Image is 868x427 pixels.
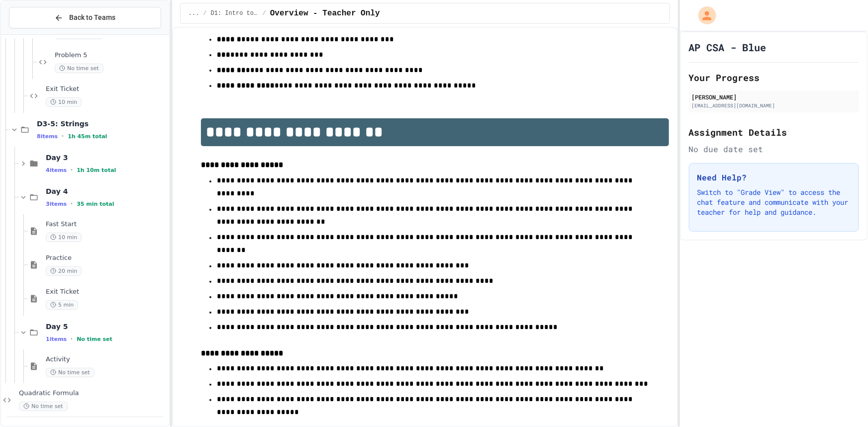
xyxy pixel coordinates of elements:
span: 10 min [46,97,82,107]
span: Fast Start [46,220,167,229]
span: • [62,132,64,140]
span: 8 items [37,133,58,140]
span: 10 min [46,233,82,242]
span: Problem 5 [55,51,167,60]
span: 4 items [46,167,67,173]
span: 20 min [46,266,82,276]
span: Back to Teams [69,12,115,23]
span: 35 min total [77,201,114,207]
span: Day 4 [46,187,167,196]
span: Day 5 [46,322,167,331]
p: Switch to "Grade View" to access the chat feature and communicate with your teacher for help and ... [697,187,851,217]
span: Day 3 [46,153,167,162]
span: No time set [77,336,112,342]
div: [EMAIL_ADDRESS][DOMAIN_NAME] [692,102,856,109]
span: 1 items [46,336,67,342]
button: Back to Teams [9,7,161,28]
span: ... [189,9,199,17]
span: 1h 10m total [77,167,116,173]
span: Activity [46,355,167,364]
span: No time set [46,368,95,377]
h2: Your Progress [689,71,859,85]
div: My Account [688,4,719,27]
span: 1h 45m total [68,133,107,140]
span: D1: Intro to APCSA [211,9,259,17]
h3: Need Help? [697,171,851,183]
span: • [71,166,73,174]
h2: Assignment Details [689,125,859,139]
span: D3-5: Strings [37,119,167,128]
div: [PERSON_NAME] [692,92,856,101]
span: Quadratic Formula [19,389,167,398]
span: • [71,335,73,343]
span: / [203,9,206,17]
span: / [263,9,266,17]
span: 3 items [46,201,67,207]
span: 5 min [46,300,78,310]
span: Exit Ticket [46,288,167,296]
span: No time set [55,64,103,73]
span: Overview - Teacher Only [270,7,380,19]
h1: AP CSA - Blue [689,40,767,54]
span: Practice [46,254,167,262]
span: Exit Ticket [46,85,167,93]
span: • [71,200,73,208]
span: No time set [19,402,68,411]
div: No due date set [689,143,859,155]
